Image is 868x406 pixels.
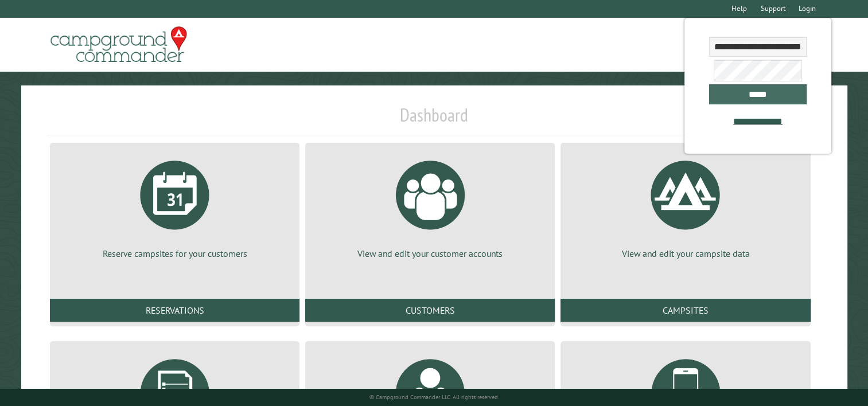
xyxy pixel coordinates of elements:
p: View and edit your customer accounts [319,247,541,260]
p: Reserve campsites for your customers [64,247,286,260]
img: Campground Commander [47,22,190,67]
a: Reservations [50,299,299,322]
a: Campsites [560,299,810,322]
a: Reserve campsites for your customers [64,152,286,260]
a: View and edit your customer accounts [319,152,541,260]
a: Customers [305,299,555,322]
h1: Dashboard [47,104,821,135]
p: View and edit your campsite data [574,247,796,260]
a: View and edit your campsite data [574,152,796,260]
small: © Campground Commander LLC. All rights reserved. [369,393,499,401]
